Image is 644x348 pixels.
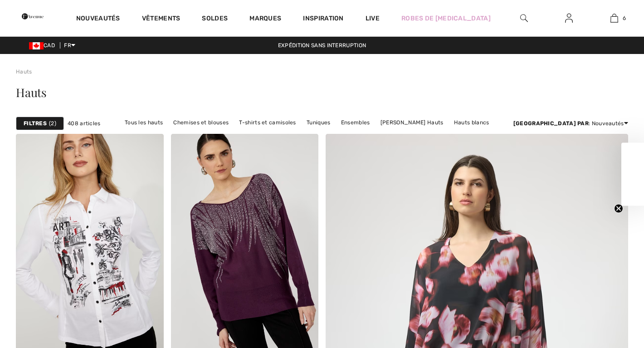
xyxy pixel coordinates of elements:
[614,204,623,213] button: Close teaser
[142,15,181,24] a: Vêtements
[169,117,233,128] a: Chemises et blouses
[234,117,300,128] a: T-shirts et camisoles
[621,142,644,206] div: Close teaser
[249,15,281,24] a: Marques
[29,42,59,49] span: CAD
[49,119,56,127] span: 2
[337,117,375,128] a: Ensembles
[558,13,580,24] a: Se connecter
[16,69,32,75] a: Hauts
[76,15,120,24] a: Nouveautés
[520,13,528,24] img: recherche
[120,117,167,128] a: Tous les hauts
[513,120,589,127] strong: [GEOGRAPHIC_DATA] par
[22,7,44,25] img: 1ère Avenue
[376,117,448,128] a: [PERSON_NAME] Hauts
[302,117,335,128] a: Tuniques
[303,15,343,24] span: Inspiration
[401,14,491,23] a: Robes de [MEDICAL_DATA]
[292,128,364,140] a: Hauts [PERSON_NAME]
[513,119,628,127] div: : Nouveautés
[366,14,380,23] a: Live
[202,15,228,24] a: Soldes
[592,13,636,24] a: 6
[623,14,626,22] span: 6
[64,42,75,49] span: FR
[565,13,573,24] img: Mes infos
[449,117,494,128] a: Hauts blancs
[68,119,101,127] span: 408 articles
[250,128,290,140] a: Hauts noirs
[24,119,47,127] strong: Filtres
[29,42,44,49] img: Canadian Dollar
[16,84,47,100] span: Hauts
[610,13,618,24] img: Mon panier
